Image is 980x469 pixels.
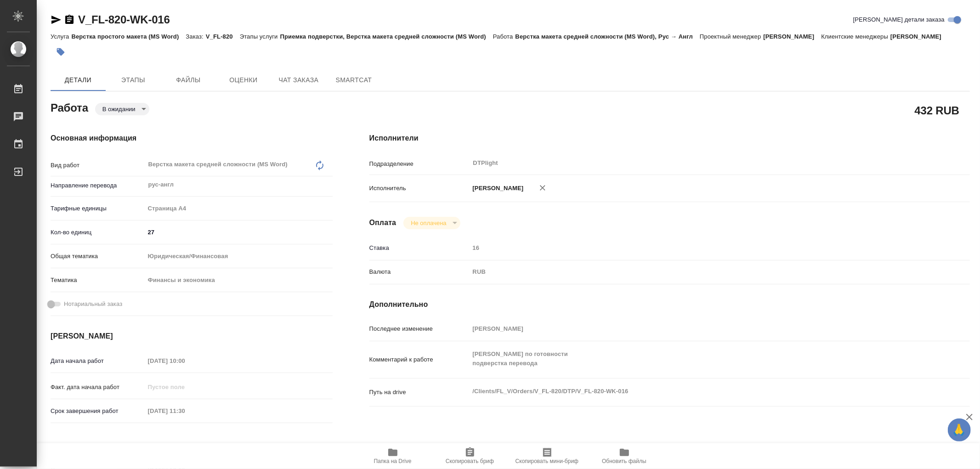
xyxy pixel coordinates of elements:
[145,380,225,394] input: Пустое поле
[470,322,920,335] input: Пустое поле
[145,440,225,453] input: Пустое поле
[186,33,205,40] p: Заказ:
[51,161,145,170] p: Вид работ
[821,33,890,40] p: Клиентские менеджеры
[374,458,412,464] span: Папка на Drive
[64,14,75,25] button: Скопировать ссылку
[145,354,225,367] input: Пустое поле
[586,443,663,469] button: Обновить файлы
[51,204,145,213] p: Тарифные единицы
[470,241,920,254] input: Пустое поле
[51,331,333,342] h4: [PERSON_NAME]
[403,217,460,229] div: В ожидании
[408,219,449,227] button: Не оплачена
[64,299,122,309] span: Нотариальный заказ
[332,74,376,86] span: SmartCat
[470,384,920,399] textarea: /Clients/FL_V/Orders/V_FL-820/DTP/V_FL-820-WK-016
[369,133,970,144] h4: Исполнители
[111,74,155,86] span: Этапы
[515,33,700,40] p: Верстка макета средней сложности (MS Word), Рус → Англ
[51,181,145,190] p: Направление перевода
[446,458,494,464] span: Скопировать бриф
[602,458,646,464] span: Обновить файлы
[952,420,967,440] span: 🙏
[280,33,493,40] p: Приемка подверстки, Верстка макета средней сложности (MS Word)
[51,99,88,115] h2: Работа
[515,458,578,464] span: Скопировать мини-бриф
[369,243,470,253] p: Ставка
[369,355,470,364] p: Комментарий к работе
[369,388,470,397] p: Путь на drive
[71,33,186,40] p: Верстка простого макета (MS Word)
[470,184,524,193] p: [PERSON_NAME]
[890,33,948,40] p: [PERSON_NAME]
[51,276,145,285] p: Тематика
[51,133,333,144] h4: Основная информация
[51,442,145,451] p: Факт. срок заверш. работ
[240,33,280,40] p: Этапы услуги
[145,201,333,216] div: Страница А4
[369,184,470,193] p: Исполнитель
[369,267,470,277] p: Валюта
[145,272,333,288] div: Финансы и экономика
[853,15,945,24] span: [PERSON_NAME] детали заказа
[369,217,397,228] h4: Оплата
[369,324,470,333] p: Последнее изменение
[915,102,959,118] h2: 432 RUB
[221,74,266,86] span: Оценки
[100,105,138,113] button: В ожидании
[206,33,240,40] p: V_FL-820
[532,178,553,198] button: Удалить исполнителя
[948,418,971,441] button: 🙏
[493,33,515,40] p: Работа
[51,407,145,416] p: Срок завершения работ
[470,264,920,280] div: RUB
[470,346,920,371] textarea: [PERSON_NAME] по готовности подверстка перевода
[51,383,145,392] p: Факт. дата начала работ
[51,228,145,237] p: Кол-во единиц
[145,404,225,418] input: Пустое поле
[78,13,170,26] a: V_FL-820-WK-016
[51,14,62,25] button: Скопировать ссылку для ЯМессенджера
[166,74,210,86] span: Файлы
[56,74,100,86] span: Детали
[145,226,333,239] input: ✎ Введи что-нибудь
[764,33,821,40] p: [PERSON_NAME]
[51,42,71,62] button: Добавить тэг
[145,249,333,264] div: Юридическая/Финансовая
[509,443,586,469] button: Скопировать мини-бриф
[277,74,321,86] span: Чат заказа
[700,33,763,40] p: Проектный менеджер
[431,443,509,469] button: Скопировать бриф
[95,103,149,115] div: В ожидании
[369,299,970,310] h4: Дополнительно
[51,33,71,40] p: Услуга
[354,443,431,469] button: Папка на Drive
[51,356,145,366] p: Дата начала работ
[51,252,145,261] p: Общая тематика
[369,159,470,169] p: Подразделение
